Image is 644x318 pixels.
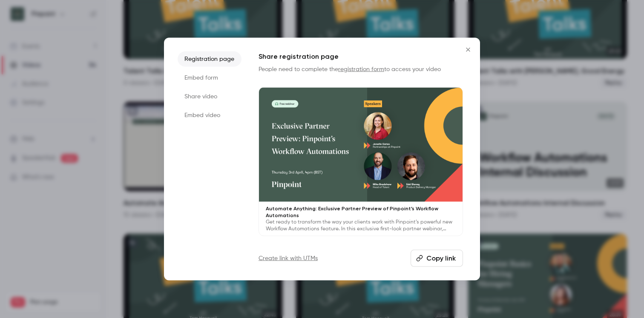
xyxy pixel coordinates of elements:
[411,250,463,267] button: Copy link
[259,254,318,263] a: Create link with UTMs
[178,51,241,66] li: Registration page
[259,51,463,61] h1: Share registration page
[266,219,456,232] p: Get ready to transform the way your clients work with Pinpoint’s powerful new Workflow Automation...
[266,205,456,219] p: Automate Anything: Exclusive Partner Preview of Pinpoint’s Workflow Automations
[338,66,384,72] a: registration form
[178,107,241,123] li: Embed video
[259,87,463,236] a: Automate Anything: Exclusive Partner Preview of Pinpoint’s Workflow AutomationsGet ready to trans...
[178,89,241,104] li: Share video
[460,41,477,58] button: Close
[178,70,241,85] li: Embed form
[259,65,463,73] p: People need to complete the to access your video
